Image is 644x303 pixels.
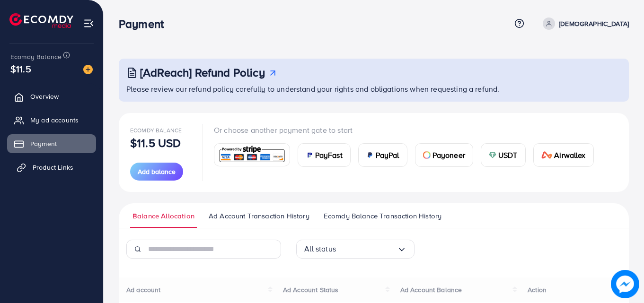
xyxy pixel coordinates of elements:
[119,17,171,31] h3: Payment
[358,143,407,167] a: cardPayPal
[498,149,518,161] span: USDT
[611,270,639,298] img: image
[9,13,73,28] img: logo
[432,149,465,161] span: Payoneer
[214,124,601,136] p: Or choose another payment gate to start
[415,143,473,167] a: cardPayoneer
[83,65,93,74] img: image
[296,240,415,259] div: Search for option
[130,163,183,181] button: Add balance
[304,242,336,256] span: All status
[489,151,496,159] img: card
[30,139,57,148] span: Payment
[376,149,399,161] span: PayPal
[298,143,351,167] a: cardPayFast
[7,87,96,106] a: Overview
[217,145,287,165] img: card
[209,211,309,221] span: Ad Account Transaction History
[7,134,96,153] a: Payment
[554,149,585,161] span: Airwallex
[126,83,623,95] p: Please review our refund policy carefully to understand your rights and obligations when requesti...
[132,211,194,221] span: Balance Allocation
[30,92,59,101] span: Overview
[541,151,553,159] img: card
[33,163,73,172] span: Product Links
[366,151,374,159] img: card
[481,143,526,167] a: cardUSDT
[130,126,182,134] span: Ecomdy Balance
[324,211,441,221] span: Ecomdy Balance Transaction History
[214,143,290,166] a: card
[140,66,265,79] h3: [AdReach] Refund Policy
[336,242,397,256] input: Search for option
[7,111,96,130] a: My ad accounts
[10,52,62,61] span: Ecomdy Balance
[315,149,343,161] span: PayFast
[539,17,629,30] a: [DEMOGRAPHIC_DATA]
[138,167,176,176] span: Add balance
[533,143,594,167] a: cardAirwallex
[130,137,181,148] p: $11.5 USD
[7,158,96,177] a: Product Links
[306,151,313,159] img: card
[10,62,31,76] span: $11.5
[423,151,431,159] img: card
[83,18,94,29] img: menu
[559,18,629,29] p: [DEMOGRAPHIC_DATA]
[30,115,79,125] span: My ad accounts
